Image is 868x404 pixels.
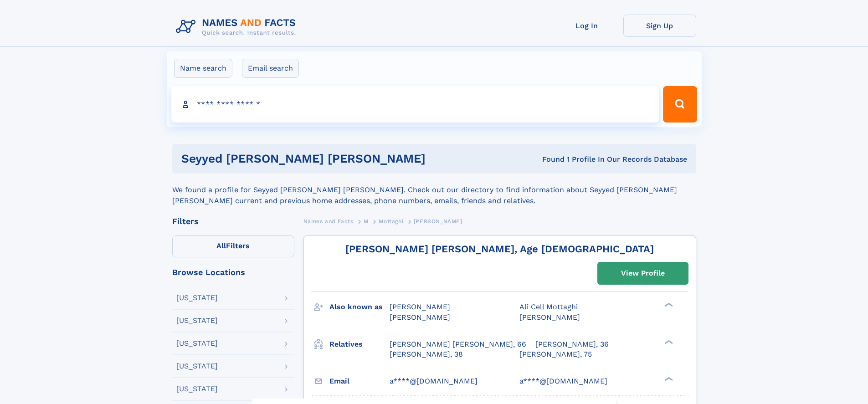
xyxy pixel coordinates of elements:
[176,317,218,324] div: [US_STATE]
[390,313,450,322] span: [PERSON_NAME]
[176,385,218,393] div: [US_STATE]
[623,15,696,37] a: Sign Up
[216,241,226,250] span: All
[172,268,294,276] div: Browse Locations
[390,339,526,349] a: [PERSON_NAME] [PERSON_NAME], 66
[663,86,697,123] button: Search Button
[329,337,390,352] h3: Relatives
[242,59,299,78] label: Email search
[390,302,450,311] span: [PERSON_NAME]
[484,154,687,164] div: Found 1 Profile In Our Records Database
[519,313,580,322] span: [PERSON_NAME]
[176,340,218,347] div: [US_STATE]
[519,302,578,311] span: Ali Cell Mottaghi
[364,215,369,227] a: M
[663,376,673,382] div: ❯
[174,59,232,78] label: Name search
[303,215,354,227] a: Names and Facts
[663,339,673,345] div: ❯
[414,218,462,225] span: [PERSON_NAME]
[535,339,609,349] a: [PERSON_NAME], 36
[329,299,390,315] h3: Also known as
[379,215,403,227] a: Mottaghi
[598,262,688,284] a: View Profile
[171,86,659,123] input: search input
[329,373,390,389] h3: Email
[172,235,294,257] label: Filters
[181,153,484,164] h1: Seyyed [PERSON_NAME] [PERSON_NAME]
[550,15,623,37] a: Log In
[172,15,303,39] img: Logo Names and Facts
[663,302,673,308] div: ❯
[379,218,403,225] span: Mottaghi
[172,217,294,225] div: Filters
[345,243,654,255] a: [PERSON_NAME] [PERSON_NAME], Age [DEMOGRAPHIC_DATA]
[621,263,665,284] div: View Profile
[519,349,592,359] a: [PERSON_NAME], 75
[176,363,218,370] div: [US_STATE]
[172,174,696,206] div: We found a profile for Seyyed [PERSON_NAME] [PERSON_NAME]. Check out our directory to find inform...
[390,349,463,359] a: [PERSON_NAME], 38
[364,218,369,225] span: M
[176,294,218,302] div: [US_STATE]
